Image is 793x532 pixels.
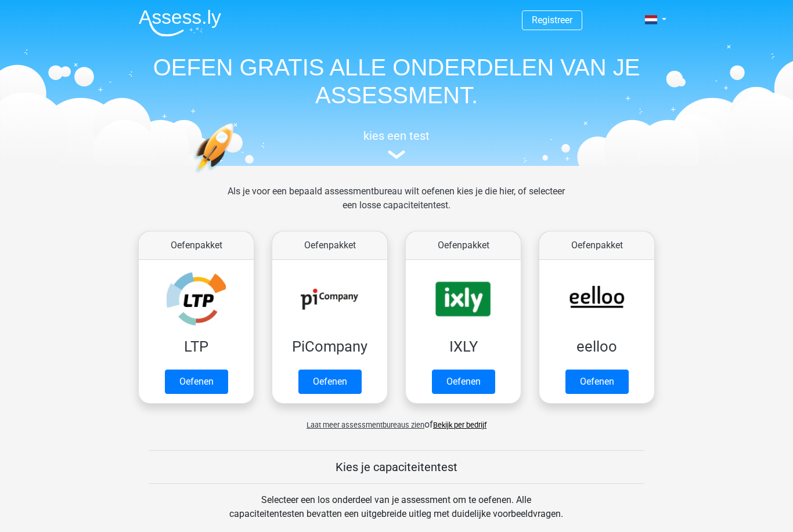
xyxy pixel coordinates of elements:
[433,421,486,429] a: Bekijk per bedrijf
[218,184,574,226] div: Als je voor een bepaald assessmentbureau wilt oefenen kies je die hier, of selecteer een losse ca...
[388,150,405,159] img: assessment
[532,15,572,26] a: Registreer
[149,460,644,474] h5: Kies je capaciteitentest
[129,129,664,143] h5: kies een test
[193,123,279,228] img: oefenen
[129,129,664,160] a: kies een test
[129,408,664,432] div: of
[139,9,221,37] img: Assessly
[129,53,664,109] h1: OEFEN GRATIS ALLE ONDERDELEN VAN JE ASSESSMENT.
[307,421,424,429] span: Laat meer assessmentbureaus zien
[165,370,228,394] a: Oefenen
[432,370,495,394] a: Oefenen
[298,370,362,394] a: Oefenen
[565,370,629,394] a: Oefenen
